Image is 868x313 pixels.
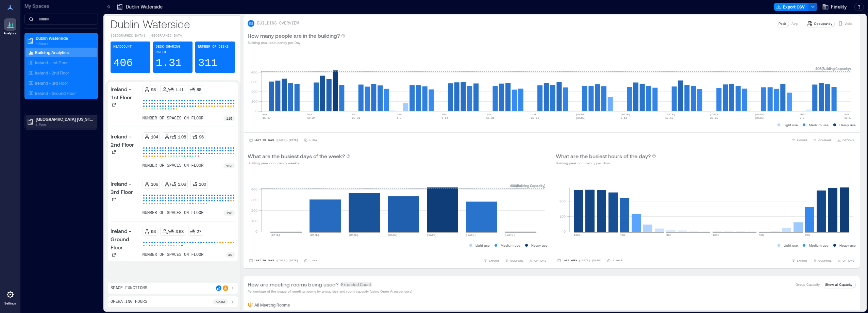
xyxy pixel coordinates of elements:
p: number of spaces on floor [143,116,204,121]
p: Group Capacity [796,282,820,287]
button: Fidelity [820,1,849,12]
text: 8am [666,233,671,236]
p: 96 [199,134,204,139]
text: 4am [620,233,625,236]
p: Light use [784,122,798,128]
p: Percentage of the usage of meeting rooms by group size and room capacity (using Open Area sensors) [248,289,412,294]
p: 1.06 [178,181,186,187]
button: EXPORT [482,257,501,264]
p: 98 [151,87,156,92]
span: COMPARE [818,259,832,263]
p: 88 [197,87,201,92]
text: [DATE] [755,116,765,119]
p: Settings [4,301,16,306]
tspan: 100 [251,219,257,223]
tspan: 300 [251,80,257,84]
p: 406 [113,56,133,70]
text: 18-24 [307,116,315,119]
span: OPTIONS [842,138,854,142]
p: 1.31 [156,56,182,70]
text: 22-28 [531,116,539,119]
p: 49 [228,252,232,258]
tspan: 100 [560,214,566,218]
span: EXPORT [489,259,499,263]
p: 3.63 [176,229,184,234]
button: Export CSV [774,3,809,11]
p: Ireland - 3rd Floor [111,180,140,196]
button: Last 90 Days |[DATE]-[DATE] [248,137,300,144]
button: OPTIONS [836,257,856,264]
text: [DATE] [576,113,586,116]
button: COMPARE [812,257,833,264]
tspan: 400 [251,70,257,74]
p: 123 [226,163,232,168]
p: / [167,229,169,234]
p: 311 [198,56,218,70]
p: Avg [791,21,798,26]
p: / [170,181,171,187]
p: Show all Capacity [825,282,852,287]
p: 126 [226,210,232,216]
tspan: 200 [560,199,566,203]
span: Extended Count [340,282,372,287]
p: Heavy use [839,122,856,128]
p: 5p - 9a [216,299,226,304]
p: Light use [475,243,490,248]
text: 1-7 [397,116,402,119]
p: 1.11 [176,87,184,92]
tspan: 200 [251,208,257,212]
text: AUG [800,113,805,116]
text: JUN [531,113,536,116]
p: Ireland - 3rd Floor [35,80,68,86]
text: AUG [844,113,849,116]
text: [DATE] [427,233,437,236]
p: Heavy use [531,243,548,248]
p: Operating Hours [111,299,147,304]
p: What are the busiest hours of the day? [556,152,651,160]
p: / [170,134,171,139]
p: Ireland - 2nd Floor [111,132,140,149]
p: 106 [151,181,158,187]
span: EXPORT [797,138,807,142]
text: [DATE] [505,233,515,236]
p: number of spaces on floor [143,210,204,216]
text: MAY [352,113,357,116]
text: 6-12 [620,116,627,119]
tspan: 400 [251,187,257,191]
text: 8pm [805,233,810,236]
p: Occupancy [814,21,832,26]
tspan: 0 [564,229,566,233]
button: OPTIONS [528,257,548,264]
button: EXPORT [790,257,809,264]
p: Medium use [501,243,520,248]
text: 20-26 [710,116,718,119]
p: 104 [151,134,158,139]
button: Last Week |[DATE]-[DATE] [556,257,603,264]
p: Building peak occupancy per Day [248,40,345,45]
tspan: 100 [251,99,257,103]
p: 1 Day [309,259,317,263]
text: [DATE] [755,113,765,116]
text: [DATE] [310,233,319,236]
span: COMPARE [818,138,832,142]
p: Ireland - Ground Floor [35,90,76,96]
span: OPTIONS [842,259,854,263]
text: 13-19 [665,116,673,119]
p: How are meeting rooms being used? [248,280,338,289]
text: JUN [486,113,491,116]
text: 12am [574,233,580,236]
p: 1.08 [178,134,186,139]
p: 98 [151,229,156,234]
p: Heavy use [839,243,856,248]
button: OPTIONS [836,137,856,144]
text: [DATE] [466,233,476,236]
a: Settings [2,286,18,308]
span: EXPORT [797,259,807,263]
p: Visits [845,21,852,26]
p: Dublin Waterside [36,35,93,41]
p: Light use [784,243,798,248]
p: / [167,87,169,92]
button: COMPARE [812,137,833,144]
tspan: 200 [251,89,257,94]
text: 10-16 [844,116,852,119]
